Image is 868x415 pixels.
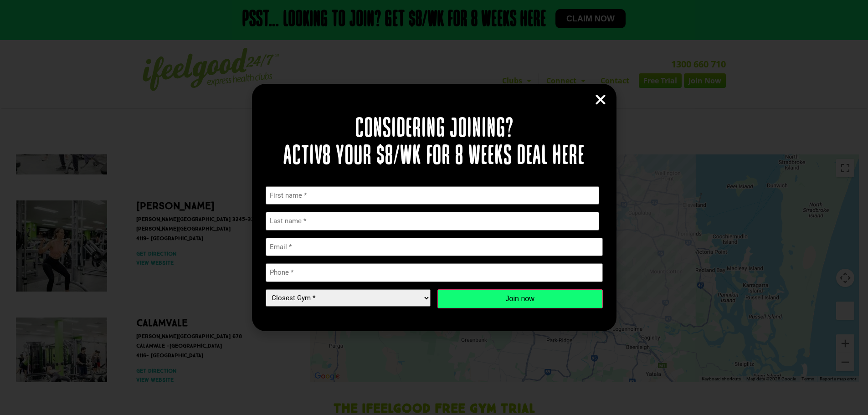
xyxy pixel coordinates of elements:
[594,93,607,107] a: Close
[266,238,603,256] input: Email *
[266,186,600,205] input: First name *
[266,212,600,231] input: Last name *
[437,289,603,308] input: Join now
[266,116,603,170] h2: Considering joining? Activ8 your $8/wk for 8 weeks deal here
[266,263,603,282] input: Phone *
